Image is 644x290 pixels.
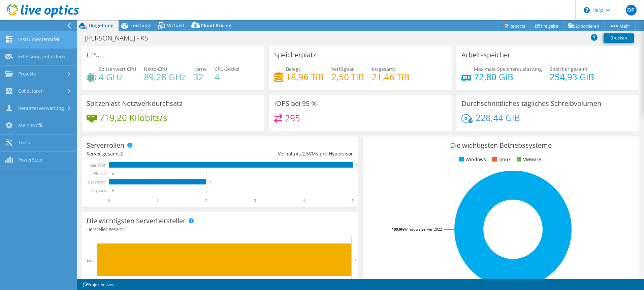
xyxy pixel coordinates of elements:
h3: Serverrollen [87,142,124,149]
h3: Durchschnittliches tägliches Schreibvolumen [461,100,601,107]
h3: Spitzenlast Netzwerkdurchsatz [87,100,182,107]
text: Virtuell [93,171,106,176]
text: 1 [157,198,159,203]
span: 2 [120,150,123,157]
text: 2 [205,198,207,203]
tspan: 100.0% [392,227,404,232]
a: Projektnotizen [78,280,119,289]
text: Gast-VM [90,163,106,168]
text: 2 [355,258,357,262]
text: 3 [254,198,256,203]
text: 0 [112,172,114,175]
h4: 72,80 GiB [474,73,542,81]
text: Hypervisor [88,180,106,184]
span: Insgesamt [372,66,395,72]
h4: 21,46 TiB [372,73,410,81]
span: Netto-CPU [144,66,167,72]
span: Speicher gesamt [550,66,587,72]
a: Reports [498,21,530,31]
span: 2.5 [302,150,309,157]
text: 5 [352,198,354,203]
h3: IOPS bei 95 % [274,100,317,107]
span: Belegt [286,66,300,72]
h4: 18,96 TiB [286,73,324,81]
li: Windows [457,156,486,163]
span: Umgebung [89,22,114,29]
h4: 2,50 TiB [331,73,364,81]
text: 4 [303,198,305,203]
li: Linux [490,156,511,163]
h3: Arbeitsspeicher [461,51,510,59]
span: Cloud Pricing [201,22,231,29]
h4: 228,44 GiB [476,114,520,121]
text: 0 [108,198,110,203]
svg: \n [584,7,590,13]
text: Physisch [91,188,106,193]
h3: Die wichtigsten Betriebssysteme [368,142,634,149]
span: Leistung [130,22,150,29]
h3: Die wichtigsten Serverhersteller [87,217,186,225]
h4: 719,20 Kilobits/s [99,114,167,121]
span: Verfügbar [331,66,354,72]
text: 0 [112,189,114,192]
span: Virtuell [167,22,184,29]
h3: CPU [87,51,100,59]
li: VMware [515,156,541,163]
a: Drucken [604,33,634,43]
span: Spitzenwert CPU [99,66,136,72]
tspan: Windows Server 2022 [404,227,442,232]
text: 2 [210,180,211,184]
a: Freigabe [530,21,563,31]
span: 1 [125,226,128,232]
h4: 4 [215,73,239,81]
h4: 295 [285,114,300,122]
text: 5 [356,164,358,167]
h4: 89,28 GHz [144,73,186,81]
a: Mehr [604,21,636,31]
h4: 4 GHz [99,73,136,81]
span: DP [626,5,637,16]
div: Server gesamt: [87,150,220,157]
h4: 32 [193,73,207,81]
div: Verhältnis: VMs pro Hypervisor [220,150,353,157]
span: Kerne [193,66,207,72]
h1: [PERSON_NAME] - KS [82,34,159,42]
span: Maximale Speicherauslastung [474,66,542,72]
h4: 254,93 GiB [550,73,594,81]
span: CPU-Sockel [215,66,239,72]
h4: Hersteller gesamt: [87,226,353,233]
text: Dell [87,258,94,263]
a: Exportieren [563,21,605,31]
h3: Speicherplatz [274,51,316,59]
